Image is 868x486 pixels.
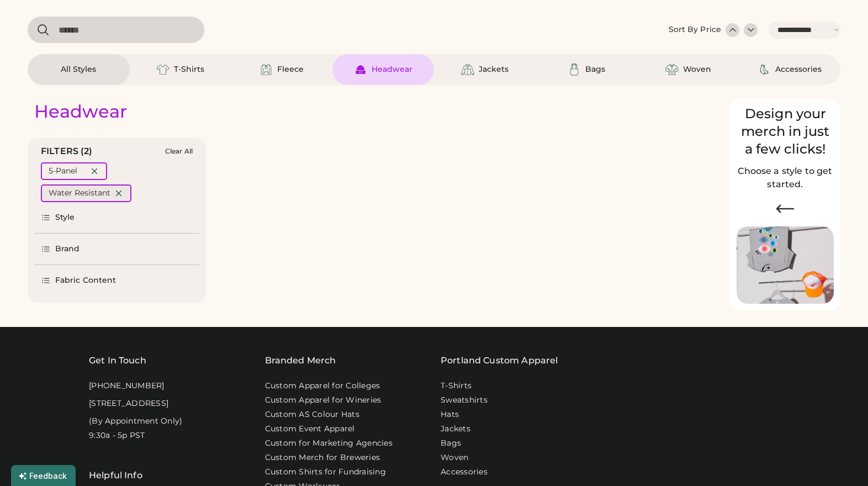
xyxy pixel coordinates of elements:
div: Fleece [277,64,304,75]
a: Accessories [441,467,488,478]
img: Fleece Icon [260,63,273,76]
img: Jackets Icon [461,63,474,76]
div: Bags [585,64,605,75]
div: [PHONE_NUMBER] [89,381,165,392]
img: Headwear Icon [354,63,367,76]
div: Branded Merch [265,354,336,367]
a: Bags [441,438,461,449]
a: Custom Merch for Breweries [265,452,380,463]
iframe: Front Chat [816,436,863,484]
div: Accessories [775,64,822,75]
a: Jackets [441,424,470,435]
div: FILTERS (2) [41,145,93,158]
a: Sweatshirts [441,395,488,406]
div: 9:30a - 5p PST [89,430,145,441]
div: Fabric Content [55,275,116,286]
div: T-Shirts [174,64,204,75]
div: Get In Touch [89,354,146,367]
a: Woven [441,452,468,463]
div: (By Appointment Only) [89,416,182,427]
div: Sort By Price [669,24,721,35]
div: All Styles [61,64,96,75]
img: Accessories Icon [758,63,771,76]
div: Brand [55,244,80,255]
div: Woven [683,64,711,75]
a: Portland Custom Apparel [441,354,558,367]
div: Headwear [34,101,127,123]
a: Custom Shirts for Fundraising [265,467,386,478]
img: Image of Lisa Congdon Eye Print on T-Shirt and Hat [737,226,834,304]
div: Clear All [165,147,193,155]
a: Hats [441,409,459,420]
a: Custom AS Colour Hats [265,409,359,420]
div: Design your merch in just a few clicks! [737,105,834,158]
div: Helpful Info [89,469,142,482]
a: Custom Event Apparel [265,424,355,435]
div: Headwear [372,64,412,75]
img: Woven Icon [665,63,679,76]
h2: Choose a style to get started. [737,165,834,191]
a: Custom Apparel for Wineries [265,395,382,406]
a: T-Shirts [441,381,472,392]
img: Bags Icon [568,63,581,76]
div: Style [55,212,75,223]
div: 5-Panel [49,166,77,177]
div: Water Resistant [49,188,110,199]
a: Custom for Marketing Agencies [265,438,393,449]
div: Jackets [479,64,509,75]
img: T-Shirts Icon [156,63,170,76]
div: [STREET_ADDRESS] [89,398,168,409]
a: Custom Apparel for Colleges [265,381,380,392]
